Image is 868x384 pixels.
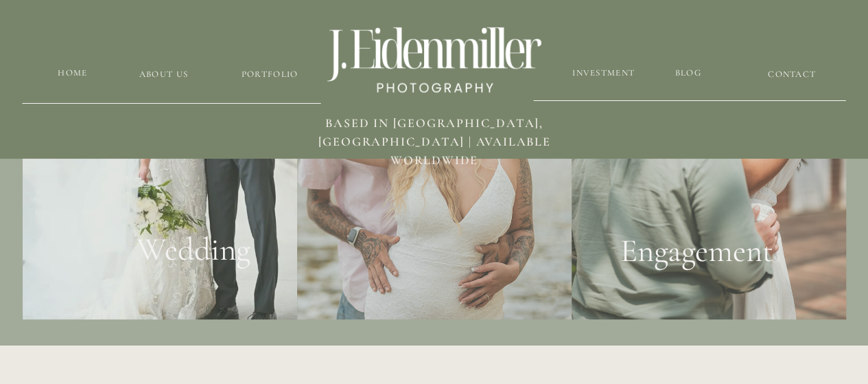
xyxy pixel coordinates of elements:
span: BASED in [GEOGRAPHIC_DATA], [GEOGRAPHIC_DATA] | available worldwide [318,115,550,168]
a: Wedding [110,230,277,282]
a: Engagement [572,231,822,282]
a: CONTACT [760,68,825,81]
a: about us [112,68,216,81]
a: blog [632,67,744,80]
a: Portfolio [229,68,311,81]
a: HOME [51,67,95,80]
a: Investment [572,67,636,80]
